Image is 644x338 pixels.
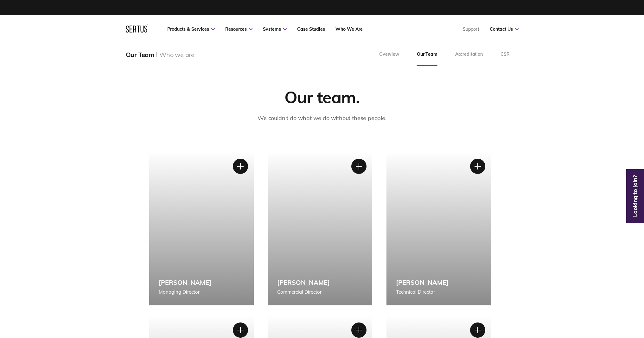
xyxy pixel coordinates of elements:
[159,51,194,59] div: Who we are
[159,288,211,296] div: Managing Director
[277,288,330,296] div: Commercial Director
[277,278,330,286] div: [PERSON_NAME]
[126,51,154,59] div: Our Team
[492,43,519,66] a: CSR
[463,26,479,32] a: Support
[225,26,252,32] a: Resources
[297,26,325,32] a: Case Studies
[370,43,408,66] a: Overview
[167,26,215,32] a: Products & Services
[335,26,363,32] a: Who We Are
[396,288,449,296] div: Technical Director
[396,278,449,286] div: [PERSON_NAME]
[446,43,492,66] a: Accreditation
[159,278,211,286] div: [PERSON_NAME]
[258,114,386,123] p: We couldn't do what we do without these people.
[490,26,519,32] a: Contact Us
[263,26,287,32] a: Systems
[628,194,642,199] a: Looking to join?
[284,87,360,107] div: Our team.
